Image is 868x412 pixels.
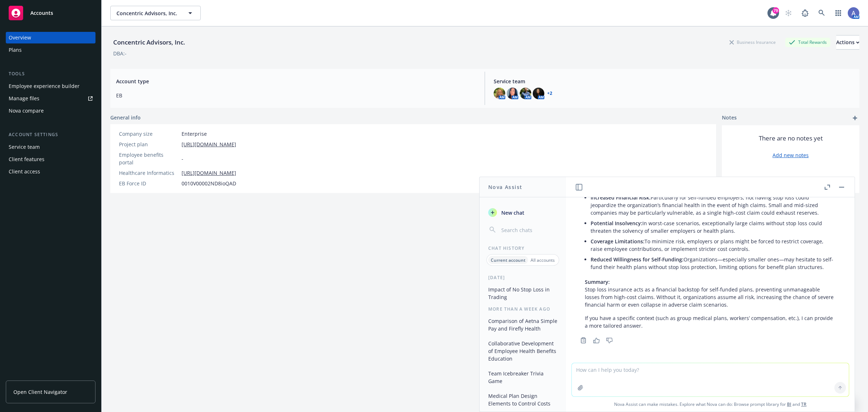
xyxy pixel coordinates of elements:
[6,32,95,43] a: Overview
[6,131,95,138] div: Account settings
[485,390,560,409] button: Medical Plan Design Elements to Control Costs
[9,93,39,104] div: Manage files
[6,141,95,153] a: Service team
[6,70,95,77] div: Tools
[580,337,587,344] svg: Copy to clipboard
[6,93,95,104] a: Manage files
[494,77,854,85] span: Service team
[13,388,67,396] span: Open Client Navigator
[726,38,779,47] div: Business Insurance
[569,397,852,412] span: Nova Assist can make mistakes. Explore what Nova can do: Browse prompt library for and
[6,3,95,23] a: Accounts
[182,140,236,148] a: [URL][DOMAIN_NAME]
[520,88,531,99] img: photo
[494,88,505,99] img: photo
[9,141,40,153] div: Service team
[119,130,179,138] div: Company size
[9,80,80,92] div: Employee experience builder
[722,114,737,122] span: Notes
[110,38,188,47] div: Concentric Advisors, Inc.
[485,315,560,335] button: Comparison of Aetna Simple Pay and Firefly Health
[500,209,524,216] span: New chat
[836,35,859,49] div: Actions
[9,166,40,177] div: Client access
[591,219,836,235] p: In worst-case scenarios, exceptionally large claims without stop loss could threaten the solvency...
[6,166,95,177] a: Client access
[591,256,684,263] span: Reduced Willingness for Self-Funding:
[533,88,544,99] img: photo
[485,206,560,219] button: New chat
[591,194,836,216] p: Particularly for self-funded employers, not having stop loss could jeopardize the organization’s ...
[814,6,829,20] a: Search
[119,151,179,166] div: Employee benefits portal
[759,134,823,143] span: There are no notes yet
[119,140,179,148] div: Project plan
[547,91,552,96] a: +2
[798,6,812,20] a: Report a Bug
[9,44,22,56] div: Plans
[491,257,526,263] p: Current account
[485,283,560,303] button: Impact of No Stop Loss in Trading
[110,114,141,121] span: General info
[773,7,779,14] div: 79
[480,274,566,281] div: [DATE]
[787,401,791,407] a: BI
[110,6,201,20] button: Concentric Advisors, Inc.
[6,105,95,117] a: Nova compare
[182,155,183,163] span: -
[591,237,836,253] p: To minimize risk, employers or plans might be forced to restrict coverage, raise employee contrib...
[500,225,557,235] input: Search chats
[9,154,44,165] div: Client features
[591,220,642,227] span: Potential Insolvency:
[485,337,560,365] button: Collaborative Development of Employee Health Benefits Education
[591,256,836,271] p: Organizations—especially smaller ones—may hesitate to self-fund their health plans without stop l...
[480,306,566,312] div: More than a week ago
[831,6,846,20] a: Switch app
[485,367,560,387] button: Team Icebreaker Trivia Game
[480,245,566,251] div: Chat History
[116,77,476,85] span: Account type
[781,6,796,20] a: Start snowing
[182,169,236,177] a: [URL][DOMAIN_NAME]
[585,278,610,285] span: Summary:
[851,114,859,122] a: add
[116,92,476,99] span: EB
[604,335,615,345] button: Thumbs down
[585,278,836,308] p: Stop loss insurance acts as a financial backstop for self-funded plans, preventing unmanageable l...
[30,10,53,16] span: Accounts
[585,314,836,329] p: If you have a specific context (such as group medical plans, workers’ compensation, etc.), I can ...
[113,50,127,57] div: DBA: -
[6,44,95,56] a: Plans
[119,169,179,177] div: Healthcare Informatics
[9,105,44,117] div: Nova compare
[848,7,859,19] img: photo
[591,238,644,245] span: Coverage Limitations:
[116,9,179,17] span: Concentric Advisors, Inc.
[6,80,95,92] a: Employee experience builder
[801,401,807,407] a: TR
[119,180,179,187] div: EB Force ID
[773,151,809,159] a: Add new notes
[182,130,207,138] span: Enterprise
[591,194,651,201] span: Increased Financial Risk:
[9,32,31,43] div: Overview
[488,183,522,191] h1: Nova Assist
[182,180,236,187] span: 0010V00002ND8ioQAD
[6,154,95,165] a: Client features
[836,35,859,50] button: Actions
[785,38,830,47] div: Total Rewards
[507,88,518,99] img: photo
[531,257,555,263] p: All accounts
